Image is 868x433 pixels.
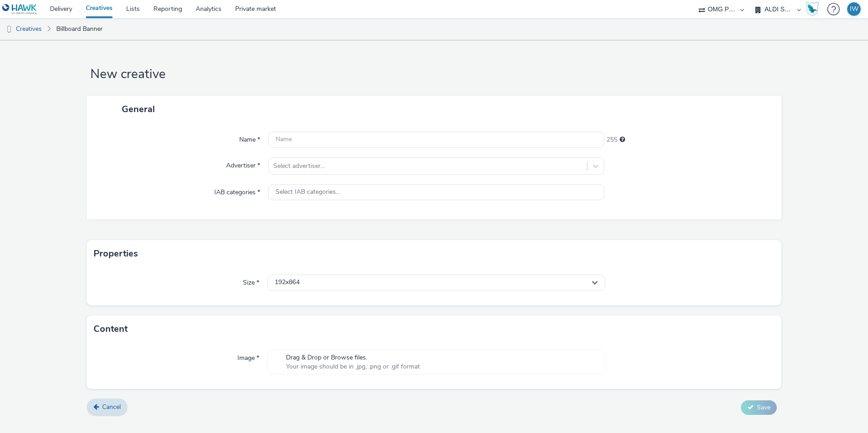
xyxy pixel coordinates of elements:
[102,403,121,411] span: Cancel
[850,2,858,16] div: IW
[275,279,300,286] span: 192x864
[805,2,819,16] img: Hawk Academy
[222,157,264,170] label: Advertiser *
[805,2,823,16] a: Hawk Academy
[2,4,37,15] img: undefined Logo
[5,25,14,34] img: dooh
[87,399,128,416] a: Cancel
[286,362,420,371] span: Your image should be in .jpg, .png or .gif format
[94,322,128,336] h3: Content
[122,103,155,115] span: General
[211,184,264,197] label: IAB categories *
[236,132,264,144] label: Name *
[94,247,138,261] h3: Properties
[620,135,625,144] div: Maximum 255 characters
[234,350,263,363] label: Image *
[276,188,340,196] span: Select IAB categories...
[52,18,107,40] a: Billboard Banner
[757,403,770,412] span: Save
[741,400,777,415] button: Save
[87,66,781,83] h1: New creative
[607,135,617,144] span: 255
[286,353,420,362] span: Drag & Drop or Browse files.
[268,132,604,148] input: Name
[239,275,263,287] label: Size *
